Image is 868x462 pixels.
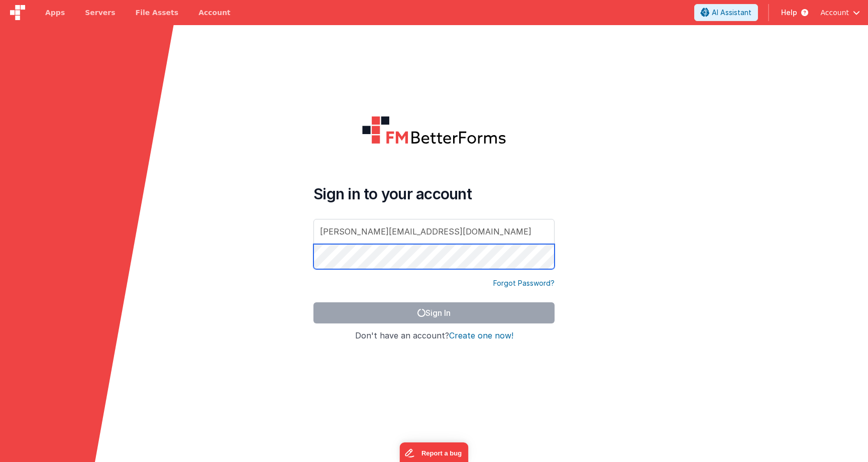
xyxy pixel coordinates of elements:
[136,8,179,18] span: File Assets
[694,4,758,21] button: AI Assistant
[712,8,751,18] span: AI Assistant
[313,219,555,244] input: Email Address
[313,302,555,323] button: Sign In
[493,278,555,288] a: Forgot Password?
[820,8,860,18] button: Account
[313,331,555,340] h4: Don't have an account?
[85,8,115,18] span: Servers
[313,185,555,203] h4: Sign in to your account
[781,8,797,18] span: Help
[820,8,849,18] span: Account
[45,8,65,18] span: Apps
[449,331,513,340] button: Create one now!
